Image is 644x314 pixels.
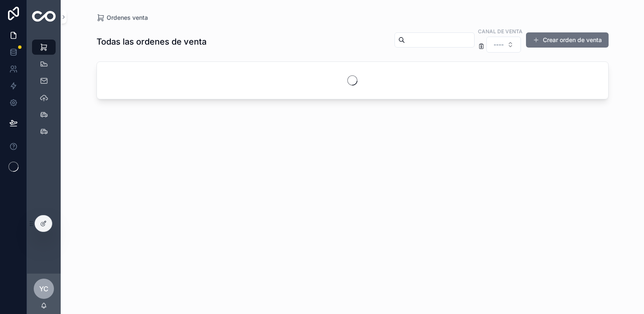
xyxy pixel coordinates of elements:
label: canal de venta [478,27,523,35]
button: Select Button [486,37,521,53]
a: Ordenes venta [97,13,148,22]
img: App logo [32,11,56,23]
button: Crear orden de venta [526,32,609,48]
h1: Todas las ordenes de venta [97,36,207,48]
span: YC [39,284,48,294]
div: scrollable content [27,34,61,150]
span: Ordenes venta [107,13,148,22]
span: ---- [494,40,504,49]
